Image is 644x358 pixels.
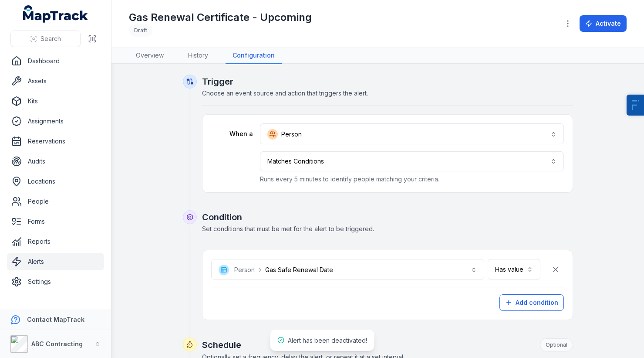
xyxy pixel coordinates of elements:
[181,48,215,64] a: History
[540,338,573,351] div: Optional
[27,316,84,323] strong: Contact MapTrack
[202,75,573,88] h2: Trigger
[7,273,104,290] a: Settings
[202,338,573,351] h2: Schedule
[129,24,152,37] div: Draft
[31,340,83,348] strong: ABC Contracting
[129,10,312,24] h1: Gas Renewal Certificate - Upcoming
[202,225,374,232] span: Set conditions that must be met for the alert to be triggered.
[7,133,104,150] a: Reservations
[260,175,564,184] p: Runs every 5 minutes to identify people matching your criteria.
[260,151,564,171] button: Matches Conditions
[40,34,61,43] span: Search
[23,5,88,23] a: MapTrack
[7,113,104,130] a: Assignments
[580,15,627,32] button: Activate
[7,213,104,230] a: Forms
[7,173,104,190] a: Locations
[10,31,81,47] button: Search
[7,92,104,110] a: Kits
[7,193,104,210] a: People
[488,259,540,280] button: Has value
[226,48,282,64] a: Configuration
[129,48,171,64] a: Overview
[7,153,104,170] a: Audits
[211,130,253,138] label: When a
[202,89,368,97] span: Choose an event source and action that triggers the alert.
[211,259,484,280] button: PersonGas Safe Renewal Date
[260,123,564,144] button: Person
[7,72,104,90] a: Assets
[288,337,367,344] span: Alert has been deactivated!
[7,253,104,270] a: Alerts
[499,294,564,311] button: Add condition
[7,233,104,250] a: Reports
[202,211,573,223] h2: Condition
[7,52,104,70] a: Dashboard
